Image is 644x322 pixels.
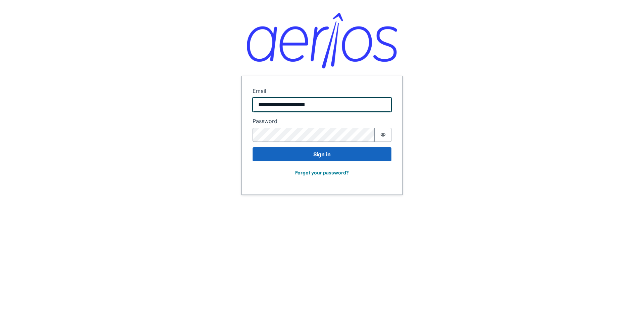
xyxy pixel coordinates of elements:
[291,167,353,178] button: Forgot your password?
[253,147,391,161] button: Sign in
[253,87,391,95] label: Email
[247,13,397,68] img: Aerios logo
[375,128,391,142] button: Show password
[253,117,391,125] label: Password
